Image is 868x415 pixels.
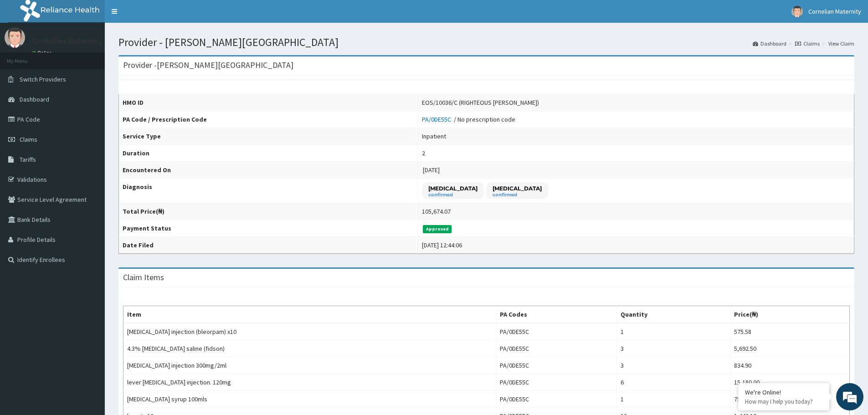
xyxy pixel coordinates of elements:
[118,36,854,48] h1: Provider - [PERSON_NAME][GEOGRAPHIC_DATA]
[496,340,617,357] td: PA/0DE55C
[808,7,861,15] span: Cornelian Maternity
[119,179,418,203] th: Diagnosis
[119,111,418,128] th: PA Code / Prescription Code
[123,340,496,357] td: 4.3% [MEDICAL_DATA] saline (fidson)
[20,75,66,83] span: Switch Providers
[32,50,54,56] a: Online
[20,95,49,103] span: Dashboard
[828,40,854,47] a: View Claim
[119,94,418,111] th: HMO ID
[123,273,164,282] h3: Claim Items
[32,37,102,45] p: Cornelian Maternity
[20,135,37,143] span: Claims
[730,391,850,408] td: 759.00
[795,40,820,47] a: Claims
[123,391,496,408] td: [MEDICAL_DATA] syrup 100mls
[119,220,418,237] th: Payment Status
[123,374,496,391] td: lever [MEDICAL_DATA] injection. 120mg
[123,61,293,69] h3: Provider - [PERSON_NAME][GEOGRAPHIC_DATA]
[428,184,478,192] p: [MEDICAL_DATA]
[422,98,539,107] div: EOS/10036/C (RIGHTEOUS [PERSON_NAME])
[730,323,850,340] td: 575.58
[422,132,446,141] div: Inpatient
[123,323,496,340] td: [MEDICAL_DATA] injection (bleorpam) x10
[496,323,617,340] td: PA/0DE55C
[422,241,462,250] div: [DATE] 12:44:06
[123,357,496,374] td: [MEDICAL_DATA] injection 300mg/2ml
[617,357,730,374] td: 3
[745,398,822,405] p: How may I help you today?
[753,40,786,47] a: Dashboard
[5,27,25,48] img: User Image
[428,193,478,197] small: confirmed
[493,184,542,192] p: [MEDICAL_DATA]
[123,306,496,323] th: Item
[496,357,617,374] td: PA/0DE55C
[617,374,730,391] td: 6
[119,128,418,145] th: Service Type
[422,149,425,158] div: 2
[617,391,730,408] td: 1
[730,306,850,323] th: Price(₦)
[496,391,617,408] td: PA/0DE55C
[422,115,454,123] a: PA/0DE55C
[119,162,418,179] th: Encountered On
[493,193,542,197] small: confirmed
[730,357,850,374] td: 834.90
[791,6,803,17] img: User Image
[119,237,418,254] th: Date Filed
[423,166,440,174] span: [DATE]
[423,225,452,233] span: Approved
[617,340,730,357] td: 3
[20,155,36,164] span: Tariffs
[496,306,617,323] th: PA Codes
[617,323,730,340] td: 1
[119,203,418,220] th: Total Price(₦)
[496,374,617,391] td: PA/0DE55C
[422,115,515,124] div: / No prescription code
[422,207,451,216] div: 105,674.07
[745,388,822,396] div: We're Online!
[119,145,418,162] th: Duration
[617,306,730,323] th: Quantity
[730,374,850,391] td: 15,180.00
[730,340,850,357] td: 5,692.50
